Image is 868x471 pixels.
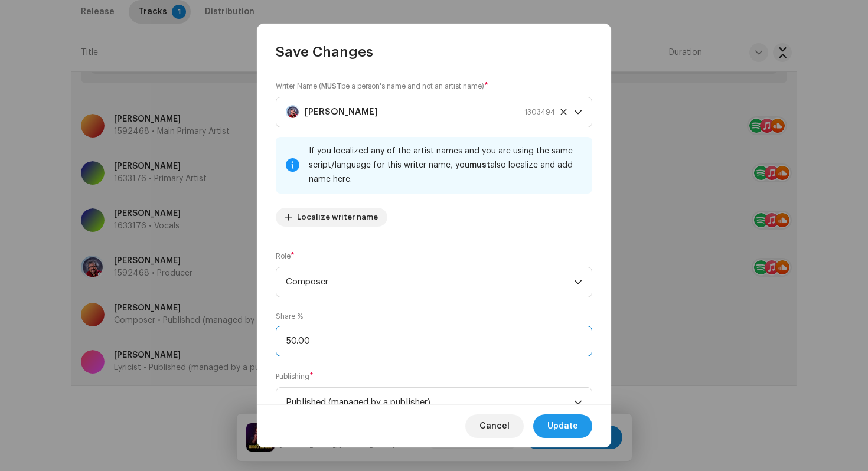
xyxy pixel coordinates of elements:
div: If you localized any of the artist names and you are using the same script/language for this writ... [309,144,583,187]
span: Composer [286,267,574,297]
button: Localize writer name [276,208,387,227]
span: Published (managed by a publisher) [286,388,574,417]
span: Save Changes [276,42,373,61]
span: Localize writer name [297,205,378,229]
button: Update [533,414,592,438]
small: Publishing [276,371,309,382]
div: dropdown trigger [574,267,582,297]
input: Enter share % [276,326,592,356]
label: Share % [276,312,303,321]
strong: MUST [321,83,341,90]
small: Writer Name ( be a person's name and not an artist name) [276,80,484,92]
span: Sarath De Alwis [286,97,574,127]
strong: must [469,161,490,169]
small: Role [276,250,291,262]
div: dropdown trigger [574,97,582,127]
span: Cancel [479,414,510,438]
span: Update [547,414,578,438]
img: dbbef083-655c-4754-ae30-4a6a44279c80 [286,105,300,119]
div: dropdown trigger [574,388,582,417]
span: 1303494 [524,97,555,127]
strong: [PERSON_NAME] [305,97,378,127]
button: Cancel [465,414,524,438]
